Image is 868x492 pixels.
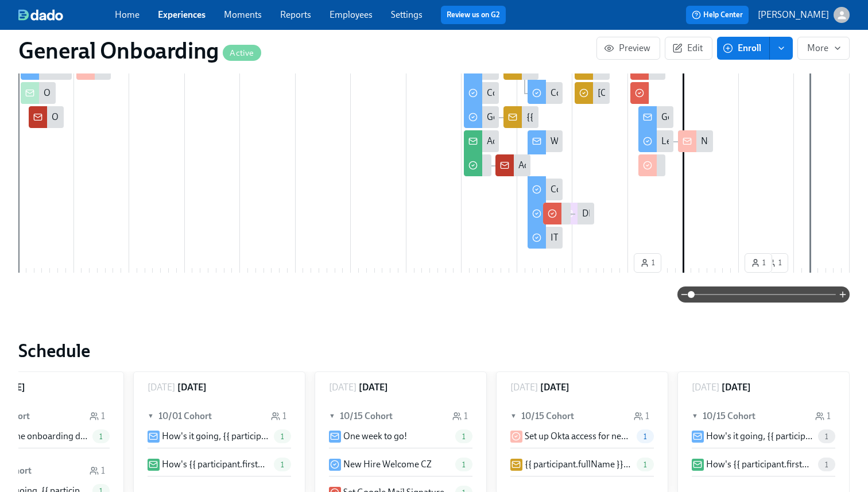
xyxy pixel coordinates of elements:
span: ▼ [692,410,700,423]
div: Onboarding Summary: {{ participant.fullName }} {{ participant.startDate | MMM DD YYYY }} [21,82,56,104]
div: Welcome from DNAnexus's IT team [528,130,563,152]
a: Experiences [158,9,206,20]
span: 1 [637,432,654,441]
div: Additional access request for new [PERSON_NAME]: {{ participant.fullName }} (start-date {{ partic... [495,154,530,176]
div: Confirm what you'd like in your email signature [551,183,735,196]
div: Welcome from DNAnexus's IT team [551,135,690,148]
div: 1 [815,410,831,423]
div: 1 [634,410,649,423]
h6: [DATE] [722,381,751,394]
div: Onboarding {{ participant.fullName }} {{ participant.startDate | MMM DD YYYY }} [52,111,367,123]
span: 1 [637,460,654,469]
h1: General Onboarding [18,37,261,64]
div: Let us know when your laptop arrives [661,135,807,148]
div: Get started with your I-9 verification [487,111,627,123]
div: IT Onboarding Session [528,227,563,249]
p: How's {{ participant.firstName }}'s onboarding going? [706,458,813,471]
h6: [DATE] [177,381,207,394]
div: Confirm what you'd like in your email signature [528,82,563,104]
a: dado [18,9,115,21]
div: Getting ready for your first day at DNAnexus [638,106,673,128]
div: Getting ready for your first day at DNAnexus [661,111,832,123]
button: Enroll [717,37,770,60]
span: ▼ [329,410,337,423]
div: Onboarding Summary: {{ participant.fullName }} {{ participant.startDate | MMM DD YYYY }} [44,87,401,99]
div: [Optional] Provide updated first day info for {{ participant.fullName }} [575,82,610,104]
span: Help Center [692,9,743,21]
div: Confirm what you'd like in your email signature [528,179,563,200]
div: DNAnexus hardware request: new hire {{ participant.fullName }}, start date {{ participant.startDa... [559,203,594,224]
a: Employees [330,9,373,20]
a: Moments [224,9,262,20]
span: 1 [818,432,835,441]
span: Active [223,49,261,57]
span: 1 [92,432,110,441]
button: 1 [634,253,661,273]
span: 1 [455,460,472,469]
span: ▼ [148,410,156,423]
h6: 10/01 Cohort [158,410,212,423]
h6: 10/15 Cohort [703,410,755,423]
button: More [797,37,850,60]
div: Complete your background check [487,87,618,99]
p: How's it going, {{ participant.firstName }}? [162,430,269,443]
p: [DATE] [148,381,175,394]
div: [Optional] Provide updated first day info for {{ participant.fullName }} [598,87,868,99]
p: [PERSON_NAME] [758,9,829,21]
p: New Hire Welcome CZ [343,458,432,471]
button: enroll [770,37,793,60]
button: 1 [761,253,788,273]
div: Get started with your I-9 verification [464,106,499,128]
span: ▼ [510,410,518,423]
button: 1 [745,253,772,273]
div: {{ participant.fullName }}'s I-9 doc(s) uploaded [503,106,538,128]
a: Settings [391,9,423,20]
button: [PERSON_NAME] [758,7,850,23]
div: Onboarding {{ participant.fullName }} {{ participant.startDate | MMM DD YYYY }} [29,106,64,128]
button: Preview [596,37,660,60]
h6: [DATE] [540,381,569,394]
p: [DATE] [510,381,538,394]
span: More [807,42,840,54]
p: [DATE] [329,381,356,394]
span: Enroll [725,42,761,54]
a: Reports [280,9,311,20]
span: 1 [751,257,766,269]
span: 1 [767,257,782,269]
p: [DATE] [692,381,719,394]
a: Review us on G2 [447,9,500,21]
button: Edit [665,37,712,60]
button: Review us on G2 [441,6,506,24]
p: Set up Okta access for new [PERSON_NAME] {{ participant.fullName }} (start date {{ participant.st... [525,430,632,443]
div: Action required: {{ participant.fullName }}'s onboarding [487,135,705,148]
div: Let us know when your laptop arrives [638,130,673,152]
span: 1 [274,460,291,469]
div: 1 [271,410,286,423]
span: 1 [818,460,835,469]
span: Preview [606,42,650,54]
div: 1 [90,410,105,423]
div: New [PERSON_NAME] laptop hasn't arrived: {{ participant.fullName }} (start-date {{ participant.st... [678,130,713,152]
h6: 10/15 Cohort [521,410,574,423]
p: How's {{ participant.firstName }}'s onboarding going? [162,458,269,471]
p: {{ participant.fullName }}'s new hire welcome questionnaire uploaded [525,458,632,471]
button: Help Center [686,6,749,24]
span: 1 [274,432,291,441]
p: How's it going, {{ participant.firstName }}? [706,430,813,443]
div: Complete your background check [464,82,499,104]
h6: 10/15 Cohort [340,410,393,423]
img: dado [18,9,63,21]
span: 1 [640,257,655,269]
p: One week to go! [343,430,407,443]
a: Home [115,9,139,20]
div: 1 [452,410,468,423]
h6: [DATE] [359,381,388,394]
h2: Schedule [18,339,850,362]
div: 1 [90,464,105,477]
div: {{ participant.fullName }}'s I-9 doc(s) uploaded [526,111,710,123]
span: Edit [675,42,703,54]
span: 1 [455,432,472,441]
div: IT Onboarding Session [551,231,640,244]
div: Confirm what you'd like in your email signature [551,87,735,99]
